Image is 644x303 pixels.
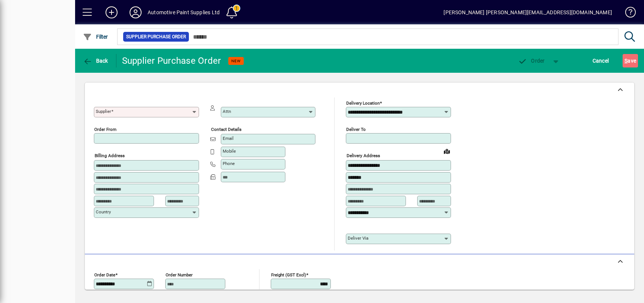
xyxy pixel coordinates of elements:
mat-label: Delivery Location [346,100,380,106]
button: Filter [81,30,110,43]
mat-label: Phone [223,161,235,166]
div: Automotive Paint Supplies Ltd [148,6,220,18]
span: Cancel [593,55,609,67]
button: Profile [124,6,148,19]
mat-label: Order date [94,272,115,277]
mat-label: Freight (GST excl) [271,272,306,277]
span: Back [83,58,108,64]
button: Add [100,6,124,19]
span: Supplier Purchase Order [126,33,186,40]
mat-label: Country [96,209,111,214]
span: NEW [231,58,241,63]
a: View on map [441,145,453,157]
button: Save [623,54,638,67]
div: [PERSON_NAME] [PERSON_NAME][EMAIL_ADDRESS][DOMAIN_NAME] [443,6,612,18]
mat-label: Supplier [96,109,111,114]
mat-label: Deliver via [348,235,368,241]
button: Order [514,54,549,67]
span: Order [518,58,545,64]
mat-label: Deliver To [346,127,366,132]
span: ave [624,55,636,67]
button: Back [81,54,110,67]
mat-label: Order number [166,272,193,277]
span: S [624,58,627,64]
span: Filter [83,34,108,40]
mat-label: Email [223,136,234,141]
a: Knowledge Base [620,1,635,26]
mat-label: Mobile [223,148,236,154]
mat-label: Attn [223,109,231,114]
button: Cancel [591,54,611,67]
app-page-header-button: Back [75,54,116,67]
div: Supplier Purchase Order [122,55,221,67]
mat-label: Order from [94,127,116,132]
